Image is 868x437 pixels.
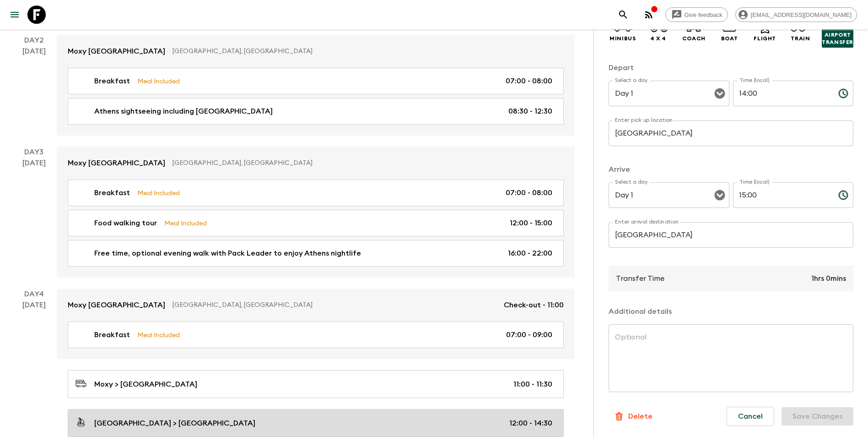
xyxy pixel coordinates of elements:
[68,322,564,348] a: BreakfastMeal Included07:00 - 09:00
[57,289,575,322] a: Moxy [GEOGRAPHIC_DATA][GEOGRAPHIC_DATA], [GEOGRAPHIC_DATA]Check-out - 11:00
[94,218,157,229] p: Food walking tour
[68,210,564,236] a: Food walking tourMeal Included12:00 - 15:00
[94,329,130,340] p: Breakfast
[173,47,556,56] p: [GEOGRAPHIC_DATA], [GEOGRAPHIC_DATA]
[614,5,632,24] button: search adventures
[513,379,552,390] p: 11:00 - 11:30
[822,31,853,46] p: Airport Transfer
[615,76,647,84] label: Select a day
[68,240,564,267] a: Free time, optional evening walk with Pack Leader to enjoy Athens nightlife16:00 - 22:00
[834,186,852,204] button: Choose time, selected time is 3:00 PM
[791,35,810,42] p: Train
[68,180,564,206] a: BreakfastMeal Included07:00 - 08:00
[682,35,706,42] p: Coach
[721,35,738,42] p: Boat
[68,409,564,437] a: [GEOGRAPHIC_DATA] > [GEOGRAPHIC_DATA]12:00 - 14:30
[5,5,24,24] button: menu
[11,35,57,46] p: Day 2
[164,218,207,228] p: Meal Included
[615,178,647,186] label: Select a day
[609,62,853,73] p: Depart
[68,46,165,57] p: Moxy [GEOGRAPHIC_DATA]
[609,407,658,426] button: Delete
[22,158,46,278] div: [DATE]
[650,35,666,42] p: 4 x 4
[22,46,46,136] div: [DATE]
[137,188,180,198] p: Meal Included
[94,187,130,198] p: Breakfast
[173,158,556,168] p: [GEOGRAPHIC_DATA], [GEOGRAPHIC_DATA]
[173,300,496,310] p: [GEOGRAPHIC_DATA], [GEOGRAPHIC_DATA]
[739,178,769,186] label: Time (local)
[68,370,564,398] a: Moxy > [GEOGRAPHIC_DATA]11:00 - 11:30
[68,300,165,311] p: Moxy [GEOGRAPHIC_DATA]
[94,76,130,87] p: Breakfast
[94,248,361,259] p: Free time, optional evening walk with Pack Leader to enjoy Athens nightlife
[137,76,180,86] p: Meal Included
[733,81,831,106] input: hh:mm
[679,11,728,18] span: Give feedback
[811,273,846,284] p: 1hrs 0mins
[609,164,853,175] p: Arrive
[628,411,652,422] p: Delete
[508,248,552,259] p: 16:00 - 22:00
[68,98,564,125] a: Athens sightseeing including [GEOGRAPHIC_DATA]08:30 - 12:30
[609,306,853,317] p: Additional details
[94,379,197,390] p: Moxy > [GEOGRAPHIC_DATA]
[57,35,575,68] a: Moxy [GEOGRAPHIC_DATA][GEOGRAPHIC_DATA], [GEOGRAPHIC_DATA]
[11,147,57,158] p: Day 3
[506,329,552,340] p: 07:00 - 09:00
[733,182,831,208] input: hh:mm
[615,116,673,124] label: Enter pick up location
[754,35,776,42] p: Flight
[510,218,552,229] p: 12:00 - 15:00
[57,147,575,180] a: Moxy [GEOGRAPHIC_DATA][GEOGRAPHIC_DATA], [GEOGRAPHIC_DATA]
[615,218,679,226] label: Enter arrival destination
[713,189,726,202] button: Open
[609,35,636,42] p: Minibus
[739,76,769,84] label: Time (local)
[94,418,255,429] p: [GEOGRAPHIC_DATA] > [GEOGRAPHIC_DATA]
[735,7,857,22] div: [EMAIL_ADDRESS][DOMAIN_NAME]
[508,106,552,117] p: 08:30 - 12:30
[665,7,728,22] a: Give feedback
[68,68,564,94] a: BreakfastMeal Included07:00 - 08:00
[506,76,552,87] p: 07:00 - 08:00
[137,330,180,340] p: Meal Included
[834,84,852,103] button: Choose time, selected time is 2:00 PM
[94,106,273,117] p: Athens sightseeing including [GEOGRAPHIC_DATA]
[727,407,774,426] button: Cancel
[509,418,552,429] p: 12:00 - 14:30
[68,158,165,169] p: Moxy [GEOGRAPHIC_DATA]
[506,187,552,198] p: 07:00 - 08:00
[504,300,564,311] p: Check-out - 11:00
[616,273,664,284] p: Transfer Time
[746,11,857,18] span: [EMAIL_ADDRESS][DOMAIN_NAME]
[11,289,57,300] p: Day 4
[713,87,726,100] button: Open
